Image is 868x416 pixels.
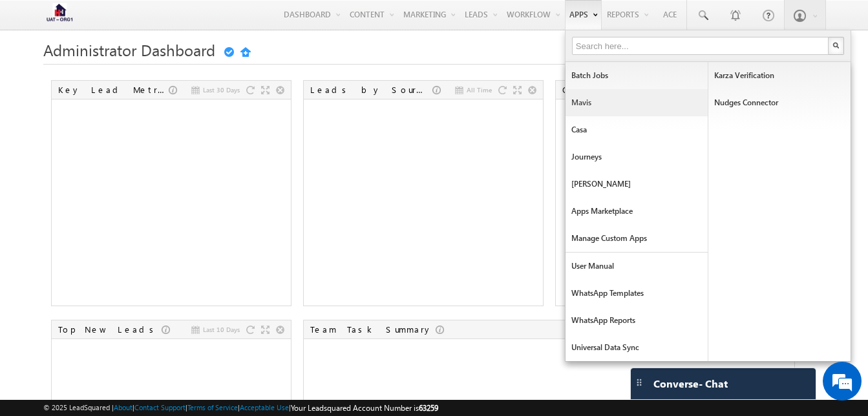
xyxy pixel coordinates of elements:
[653,378,728,390] span: Converse - Chat
[566,225,708,252] a: Manage Custom Apps
[566,116,708,143] a: Casa
[832,42,839,48] img: Search
[566,280,708,307] a: WhatsApp Templates
[566,143,708,171] a: Journeys
[43,3,76,26] img: Custom Logo
[566,198,708,225] a: Apps Marketplace
[419,403,438,413] span: 63259
[562,84,719,96] div: Overall Lead Funnel
[203,84,240,96] span: Last 30 Days
[187,403,238,411] a: Terms of Service
[566,334,708,361] a: Universal Data Sync
[566,307,708,334] a: WhatsApp Reports
[467,84,492,96] span: All Time
[203,324,240,335] span: Last 10 Days
[240,403,289,411] a: Acceptable Use
[566,62,708,89] a: Batch Jobs
[58,84,169,96] div: Key Lead Metrics
[566,253,708,280] a: User Manual
[310,324,436,335] div: Team Task Summary
[291,403,438,413] span: Your Leadsquared Account Number is
[708,62,851,89] a: Karza Verification
[708,89,851,116] a: Nudges Connector
[134,403,185,411] a: Contact Support
[22,68,54,85] img: d_60004797649_company_0_60004797649
[17,120,236,312] textarea: Type your message and hit 'Enter'
[43,402,438,414] span: © 2025 LeadSquared | | | | |
[566,89,708,116] a: Mavis
[43,39,215,60] span: Administrator Dashboard
[310,84,432,96] div: Leads by Sources
[176,323,235,340] em: Start Chat
[572,37,830,55] input: Search here...
[566,171,708,198] a: [PERSON_NAME]
[212,6,243,37] div: Minimize live chat window
[58,324,162,335] div: Top New Leads
[114,403,132,411] a: About
[67,68,217,85] div: Chat with us now
[634,377,644,388] img: carter-drag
